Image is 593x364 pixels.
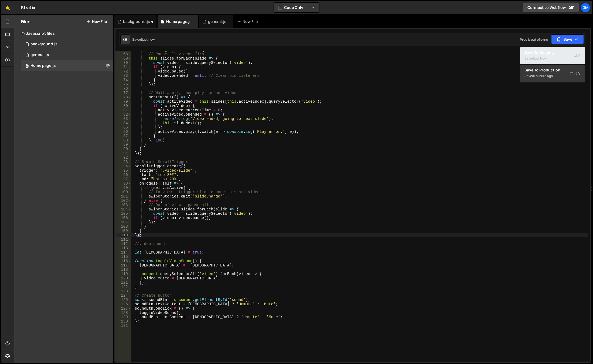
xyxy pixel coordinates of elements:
[115,268,131,272] div: 118
[115,229,131,233] div: 109
[115,263,131,268] div: 117
[115,272,131,276] div: 119
[570,71,581,76] span: S
[115,289,131,293] div: 123
[534,74,553,78] div: 1 minute ago
[115,147,131,151] div: 90
[115,160,131,164] div: 93
[115,315,131,319] div: 129
[115,95,131,99] div: 78
[115,143,131,147] div: 89
[115,224,131,229] div: 108
[115,285,131,289] div: 122
[115,203,131,207] div: 103
[115,61,131,65] div: 70
[115,86,131,91] div: 76
[574,53,581,58] span: S
[115,242,131,246] div: 112
[1,1,14,14] a: 🤙
[21,39,113,50] div: 16575/45066.js
[115,65,131,69] div: 71
[524,55,581,62] div: Saved
[115,108,131,112] div: 81
[30,42,57,47] div: background.js
[115,155,131,160] div: 92
[115,293,131,298] div: 124
[87,19,107,24] button: New File
[115,168,131,173] div: 95
[524,73,581,79] div: Saved
[115,216,131,220] div: 106
[115,324,131,328] div: 131
[21,60,113,71] div: 16575/45977.js
[115,181,131,186] div: 98
[115,130,131,134] div: 86
[115,99,131,104] div: 79
[115,112,131,117] div: 82
[30,53,49,57] div: general.js
[520,47,585,65] button: Save to StagingS Savedjust now
[208,19,227,24] div: general.js
[115,69,131,74] div: 72
[14,28,113,39] div: Javascript files
[21,50,113,60] div: 16575/45802.js
[551,34,584,44] button: Save
[115,173,131,177] div: 96
[534,56,547,61] div: just now
[237,19,260,24] div: New File
[123,19,150,24] div: background.js
[115,186,131,190] div: 99
[524,50,581,55] div: Save to Staging
[115,56,131,61] div: 69
[115,255,131,259] div: 115
[115,74,131,78] div: 73
[115,280,131,285] div: 121
[115,306,131,311] div: 127
[115,319,131,324] div: 130
[520,65,585,82] button: Save to ProductionS Saved1 minute ago
[115,207,131,212] div: 104
[115,298,131,302] div: 125
[115,125,131,130] div: 85
[274,3,319,12] button: Code Only
[142,37,155,42] div: just now
[115,164,131,168] div: 94
[115,138,131,143] div: 88
[115,212,131,216] div: 105
[25,64,29,68] span: 0
[520,37,548,42] div: Prod is out of sync
[115,302,131,306] div: 126
[115,246,131,250] div: 113
[30,63,56,68] div: Home page.js
[115,259,131,263] div: 116
[115,52,131,56] div: 68
[21,4,35,11] div: Stratix
[115,177,131,181] div: 97
[115,311,131,315] div: 128
[520,47,585,82] div: Code Only
[581,3,590,12] a: Dm
[115,220,131,224] div: 107
[115,82,131,86] div: 75
[115,117,131,121] div: 83
[115,151,131,155] div: 91
[115,199,131,203] div: 102
[115,276,131,280] div: 120
[115,194,131,199] div: 101
[115,91,131,95] div: 77
[132,37,155,42] div: Saved
[115,104,131,108] div: 80
[21,19,30,25] h2: Files
[115,237,131,242] div: 111
[166,19,192,24] div: Home page.js
[115,250,131,255] div: 114
[115,190,131,194] div: 100
[524,67,581,73] div: Save to Production
[115,121,131,125] div: 84
[115,78,131,82] div: 74
[115,233,131,237] div: 110
[115,134,131,138] div: 87
[523,3,579,12] a: Connect to Webflow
